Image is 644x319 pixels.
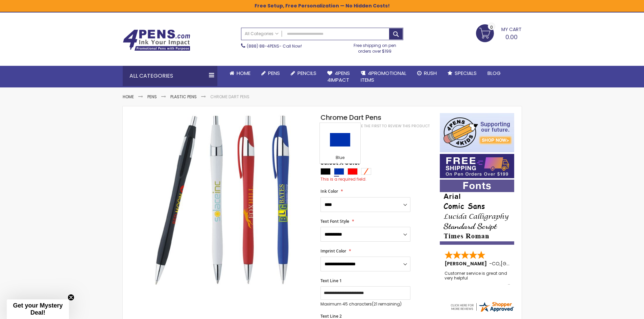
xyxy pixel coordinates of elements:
button: Close teaser [68,294,74,301]
a: Pencils [285,66,322,81]
span: [GEOGRAPHIC_DATA] [501,260,550,267]
a: Pens [256,66,285,81]
span: - , [489,260,550,267]
span: Home [237,70,251,77]
div: Black [320,168,331,175]
span: 4Pens 4impact [327,70,350,83]
div: Red [348,168,358,175]
a: Blog [482,66,506,81]
a: Be the first to review this product [359,124,430,129]
span: - Call Now! [247,43,302,49]
li: Chrome Dart Pens [210,94,249,100]
span: Rush [424,70,437,77]
a: (888) 88-4PENS [247,43,279,49]
a: Specials [442,66,482,81]
div: Blue [321,155,359,162]
a: All Categories [241,28,282,39]
img: 4pens.com widget logo [450,301,515,313]
img: Free shipping on orders over $199 [440,154,514,178]
a: Rush [412,66,442,81]
a: 0.00 0 [476,24,522,41]
div: Free shipping on pen orders over $199 [347,40,403,54]
img: 4Pens Custom Pens and Promotional Products [123,29,190,51]
a: 4Pens4impact [322,66,355,88]
span: Ink Color [320,188,338,194]
span: [PERSON_NAME] [445,260,489,267]
span: Pens [268,70,280,77]
div: Blue [334,168,344,175]
img: font-personalization-examples [440,180,514,245]
span: 0 [490,24,493,30]
a: 4PROMOTIONALITEMS [355,66,412,88]
div: This is a required field. [320,177,433,182]
span: Text Font Style [320,218,349,224]
span: Text Line 2 [320,313,342,319]
span: Specials [455,70,477,77]
a: Home [224,66,256,81]
iframe: Google Customer Reviews [588,301,644,319]
div: Get your Mystery Deal!Close teaser [7,299,69,319]
p: Maximum 45 characters [320,301,410,307]
a: Pens [147,94,157,100]
span: (21 remaining) [372,301,402,307]
img: 4pens 4 kids [440,113,514,152]
span: Chrome Dart Pens [320,113,381,122]
span: 4PROMOTIONAL ITEMS [361,70,406,83]
span: Blog [487,70,501,77]
span: Pencils [297,70,316,77]
span: Text Line 1 [320,278,342,284]
img: Chrome Dart Pens [136,112,312,288]
a: Home [123,94,134,100]
span: Get your Mystery Deal! [13,302,63,316]
div: All Categories [123,66,217,86]
div: Customer service is great and very helpful [445,271,510,286]
a: Plastic Pens [170,94,197,100]
span: Imprint Color [320,248,346,254]
a: 4pens.com certificate URL [450,309,515,314]
span: 0.00 [505,33,518,41]
span: CO [492,260,500,267]
span: All Categories [245,31,279,36]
